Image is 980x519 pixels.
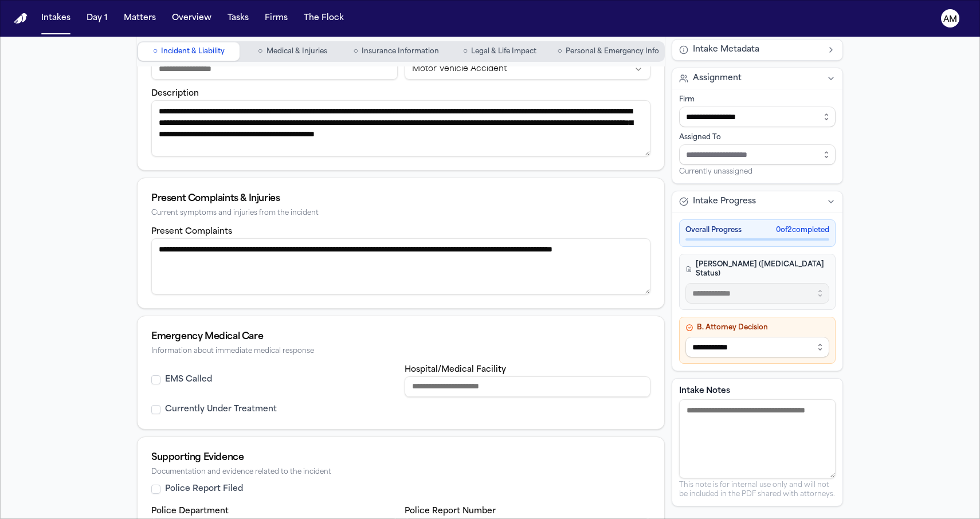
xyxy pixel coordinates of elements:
span: Intake Progress [693,196,756,207]
span: Legal & Life Impact [471,47,536,56]
button: Go to Medical & Injuries [242,42,343,61]
p: This note is for internal use only and will not be included in the PDF shared with attorneys. [679,481,836,499]
label: Currently Under Treatment [165,404,277,415]
label: EMS Called [165,374,212,386]
input: From/To destination [151,59,398,80]
button: Day 1 [82,8,112,29]
div: Supporting Evidence [151,451,650,465]
span: Overall Progress [685,226,742,235]
span: Incident & Liability [161,47,225,56]
button: Go to Personal & Emergency Info [553,42,664,61]
a: Home [14,13,28,24]
span: 0 of 2 completed [776,226,829,235]
button: Overview [167,8,216,29]
textarea: Incident description [151,100,650,156]
textarea: Intake notes [679,399,836,478]
button: Go to Incident & Liability [138,42,240,61]
label: Police Report Filed [165,483,243,495]
button: Go to Legal & Life Impact [449,42,551,61]
label: Intake Notes [679,386,836,397]
button: Firms [260,8,292,29]
span: Medical & Injuries [266,47,327,56]
div: Information about immediate medical response [151,347,650,356]
button: Intakes [37,8,75,29]
button: Tasks [223,8,253,29]
span: Intake Metadata [693,44,759,56]
span: ○ [353,46,358,57]
input: Hospital or medical facility [405,376,651,397]
input: Select firm [679,107,836,127]
button: Intake Metadata [672,40,842,60]
span: ○ [153,46,158,57]
div: Firm [679,95,836,104]
span: ○ [258,46,262,57]
h4: B. Attorney Decision [685,323,829,332]
button: Intake Progress [672,191,842,212]
span: Currently unassigned [679,167,752,176]
label: Present Complaints [151,227,232,236]
label: Police Report Number [405,507,496,516]
label: Description [151,89,199,98]
button: Assignment [672,68,842,89]
textarea: Present complaints [151,238,650,294]
h4: [PERSON_NAME] ([MEDICAL_DATA] Status) [685,260,829,278]
span: Personal & Emergency Info [566,47,659,56]
button: The Flock [299,8,348,29]
img: Finch Logo [14,13,28,24]
div: Documentation and evidence related to the incident [151,468,650,477]
input: Assign to staff member [679,144,836,165]
div: Present Complaints & Injuries [151,192,650,206]
span: Insurance Information [362,47,439,56]
div: Assigned To [679,133,836,142]
span: ○ [558,46,562,57]
div: Emergency Medical Care [151,330,650,344]
label: Hospital/Medical Facility [405,365,506,374]
span: ○ [463,46,468,57]
button: Go to Insurance Information [346,42,447,61]
button: Matters [119,8,160,29]
div: Current symptoms and injuries from the incident [151,209,650,218]
span: Assignment [693,73,742,84]
label: Police Department [151,507,229,516]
